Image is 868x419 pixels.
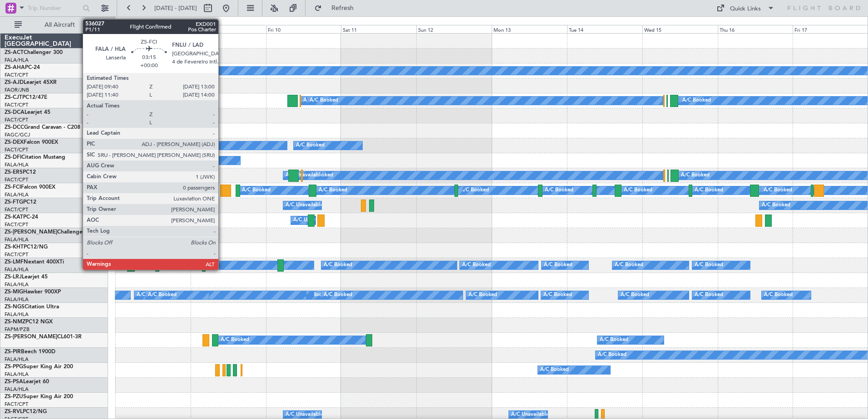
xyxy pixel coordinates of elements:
a: FALA/HLA [5,371,29,378]
div: A/C Booked [310,94,338,107]
a: ZS-LMFNextant 400XTi [5,259,64,265]
a: FAOR/JNB [5,87,29,93]
div: A/C Booked [543,288,572,302]
div: Wed 15 [642,25,718,33]
div: A/C Booked [138,258,166,272]
span: ZS-DCA [5,110,25,115]
span: ZS-NGS [5,304,25,310]
span: ZS-FCI [5,185,21,190]
div: A/C Booked [615,258,643,272]
div: A/C Booked [221,333,249,347]
a: ZS-DCCGrand Caravan - C208 [5,125,80,130]
span: ZS-KAT [5,214,23,220]
a: ZS-NMZPC12 NGX [5,319,53,325]
a: ZS-[PERSON_NAME]Challenger 604 [5,229,96,235]
input: Trip Number [28,1,80,15]
div: A/C Booked [302,288,331,302]
a: FACT/CPT [5,72,28,78]
div: [DATE] [117,18,132,26]
a: FALA/HLA [5,296,29,303]
span: ZS-PPG [5,364,23,370]
div: A/C Booked [695,258,723,272]
a: ZS-AJDLearjet 45XR [5,80,57,85]
a: ZS-FCIFalcon 900EX [5,185,55,190]
div: A/C Booked [624,184,652,197]
button: All Aircraft [10,18,99,32]
span: ZS-DFI [5,155,21,160]
div: A/C Booked [681,169,710,182]
div: Fri 10 [266,25,341,33]
a: ZS-PSALearjet 60 [5,379,49,385]
a: ZS-DEXFalcon 900EX [5,140,58,145]
div: Sat 11 [341,25,416,33]
a: ZS-PZUSuper King Air 200 [5,394,73,400]
a: ZS-PIRBeech 1900D [5,349,55,355]
a: ZS-PPGSuper King Air 200 [5,364,73,370]
a: FAPM/PZB [5,326,30,333]
div: A/C Booked [324,288,352,302]
div: A/C Unavailable [286,199,323,212]
div: A/C Booked [682,94,711,107]
a: ZS-DCALearjet 45 [5,110,50,115]
div: A/C Booked [462,258,491,272]
a: FACT/CPT [5,206,28,213]
a: FALA/HLA [5,191,29,198]
span: ZS-PIR [5,349,21,355]
span: ZS-LMF [5,259,24,265]
div: A/C Booked [762,199,790,212]
a: FALA/HLA [5,266,29,273]
a: FALA/HLA [5,356,29,363]
span: ZS-PSA [5,379,23,385]
div: Mon 13 [492,25,567,33]
div: A/C Booked [600,333,628,347]
div: A/C Booked [137,288,165,302]
a: FACT/CPT [5,117,28,123]
div: A/C Booked [764,288,793,302]
span: ZS-LRJ [5,274,22,280]
div: Fri 17 [793,25,868,33]
div: Wed 8 [115,25,191,33]
a: FACT/CPT [5,176,28,183]
a: ZS-CJTPC12/47E [5,95,47,100]
span: ZS-CJT [5,95,22,100]
div: A/C Booked [324,258,352,272]
div: A/C Booked [544,258,572,272]
div: A/C Booked [695,288,723,302]
div: A/C Booked [540,363,569,377]
div: A/C Booked [242,184,271,197]
a: FACT/CPT [5,221,28,228]
span: ZS-[PERSON_NAME] [5,334,57,340]
div: A/C Booked [460,184,489,197]
span: ZS-AJD [5,80,24,85]
span: ZS-ACT [5,50,24,55]
span: ZS-ERS [5,170,23,175]
div: A/C Booked [545,184,573,197]
a: ZS-LRJLearjet 45 [5,274,48,280]
div: A/C Booked [764,184,792,197]
a: FACT/CPT [5,251,28,258]
span: All Aircraft [24,22,96,28]
div: Tue 14 [567,25,642,33]
a: FACT/CPT [5,102,28,108]
div: A/C Unavailable [286,169,323,182]
div: A/C Unavailable [293,214,331,227]
a: ZS-ACTChallenger 300 [5,50,63,55]
span: ZS-MIG [5,289,23,295]
div: A/C Booked [148,288,177,302]
a: ZS-ERSPC12 [5,170,36,175]
a: ZS-AHAPC-24 [5,65,40,70]
span: ZS-[PERSON_NAME] [5,229,57,235]
a: FALA/HLA [5,386,29,393]
div: A/C Booked [695,184,723,197]
a: ZS-KATPC-24 [5,214,38,220]
div: A/C Booked [296,139,325,152]
div: A/C Booked [303,94,332,107]
span: ZS-DEX [5,140,24,145]
a: FALA/HLA [5,57,29,63]
div: A/C Booked [137,139,165,152]
span: ZS-DCC [5,125,24,130]
span: ZS-FTG [5,200,23,205]
span: ZS-RVL [5,409,23,414]
button: Quick Links [712,1,779,15]
a: ZS-FTGPC12 [5,200,36,205]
